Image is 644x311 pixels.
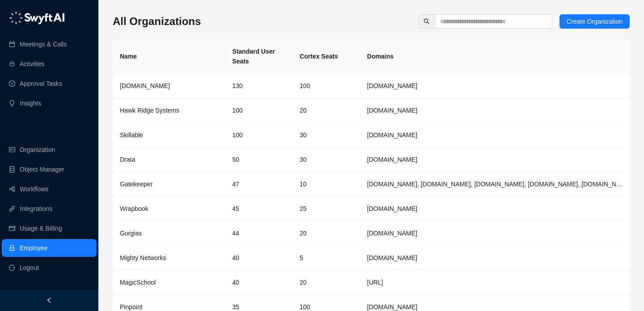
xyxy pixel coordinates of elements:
[20,180,48,198] a: Workflows
[360,74,630,98] td: synthesia.io
[292,197,360,221] td: 25
[20,219,62,237] a: Usage & Billing
[20,259,39,277] span: Logout
[360,147,630,172] td: Drata.com
[120,156,135,163] span: Drata
[113,39,225,74] th: Name
[225,270,292,295] td: 40
[120,303,143,311] span: Pinpoint
[559,14,630,29] button: Create Organization
[20,55,44,73] a: Activities
[225,147,292,172] td: 50
[20,200,52,218] a: Integrations
[615,282,640,306] iframe: Open customer support
[292,74,360,98] td: 100
[120,82,170,89] span: [DOMAIN_NAME]
[20,94,41,112] a: Insights
[120,279,156,286] span: MagicSchool
[225,123,292,147] td: 100
[225,197,292,221] td: 45
[292,147,360,172] td: 30
[120,230,142,237] span: Gorgias
[225,98,292,123] td: 100
[360,221,630,246] td: gorgias.com
[225,221,292,246] td: 44
[360,246,630,270] td: mightynetworks.com
[360,123,630,147] td: skillable.com
[20,239,47,257] a: Employee
[113,14,201,29] h3: All Organizations
[360,39,630,74] th: Domains
[424,18,430,25] span: search
[120,181,153,188] span: Gatekeeper
[120,254,166,261] span: Mighty Networks
[20,75,62,92] a: Approval Tasks
[292,221,360,246] td: 20
[20,35,67,53] a: Meetings & Calls
[20,160,64,178] a: Object Manager
[120,107,179,114] span: Hawk Ridge Systems
[225,39,292,74] th: Standard User Seats
[360,172,630,197] td: gatekeeperhq.com, gatekeeperhq.io, gatekeeper.io, gatekeepervclm.com, gatekeeperhq.co, trygatekee...
[292,172,360,197] td: 10
[292,123,360,147] td: 30
[292,98,360,123] td: 20
[120,131,143,139] span: Skillable
[46,297,52,303] span: left
[360,98,630,123] td: hawkridgesys.com
[292,39,360,74] th: Cortex Seats
[9,11,65,25] img: logo-05li4sbe.png
[225,246,292,270] td: 40
[20,141,55,159] a: Organization
[567,17,623,26] span: Create Organization
[292,246,360,270] td: 5
[292,270,360,295] td: 20
[225,74,292,98] td: 130
[225,172,292,197] td: 47
[9,265,15,271] span: logout
[360,270,630,295] td: magicschool.ai
[360,197,630,221] td: wrapbook.com
[120,205,148,212] span: Wrapbook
